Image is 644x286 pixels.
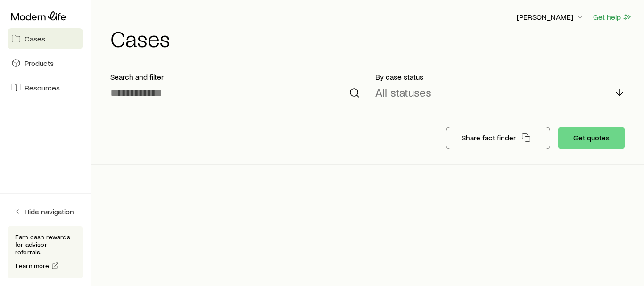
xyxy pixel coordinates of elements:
span: Resources [25,83,60,92]
button: Hide navigation [8,201,83,222]
p: Share fact finder [462,133,516,142]
h1: Cases [110,27,633,49]
button: Get help [593,12,633,23]
button: [PERSON_NAME] [516,12,585,23]
p: Search and filter [110,72,360,82]
button: Get quotes [558,127,625,149]
p: All statuses [375,86,431,99]
div: Earn cash rewards for advisor referrals.Learn more [8,226,83,278]
span: Hide navigation [25,207,74,216]
p: Earn cash rewards for advisor referrals. [15,233,75,256]
a: Products [8,53,83,74]
a: Cases [8,28,83,49]
a: Resources [8,77,83,98]
p: [PERSON_NAME] [517,12,585,22]
span: Products [25,58,54,68]
span: Learn more [16,262,50,269]
span: Cases [25,34,45,43]
p: By case status [375,72,625,82]
button: Share fact finder [446,127,550,149]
